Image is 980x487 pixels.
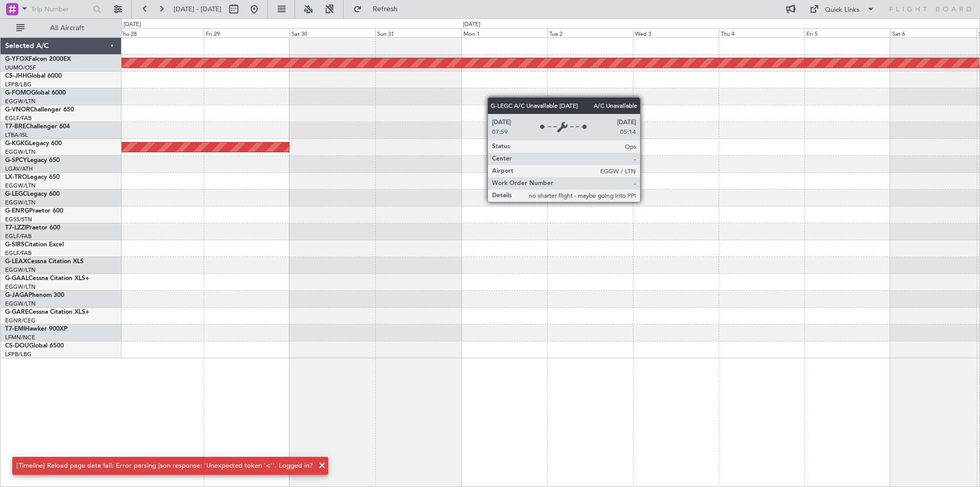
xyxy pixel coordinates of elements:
[5,225,26,231] span: T7-LZZI
[5,131,28,139] a: LTBA/ISL
[5,343,64,349] a: CS-DOUGlobal 6500
[5,73,27,79] span: CS-JHH
[27,25,108,32] span: All Aircraft
[5,292,29,298] span: G-JAGA
[5,292,64,298] a: G-JAGAPhenom 300
[5,309,29,315] span: G-GARE
[204,28,289,37] div: Fri 29
[5,107,74,113] a: G-VNORChallenger 650
[825,5,860,15] div: Quick Links
[5,225,60,231] a: T7-LZZIPraetor 600
[5,174,60,180] a: LX-TROLegacy 650
[5,233,32,240] a: EGLF/FAB
[118,28,204,37] div: Thu 28
[633,28,719,37] div: Wed 3
[5,300,36,308] a: EGGW/LTN
[890,28,976,37] div: Sat 6
[5,317,36,324] a: EGNR/CEG
[5,191,27,197] span: G-LEGC
[5,259,84,265] a: G-LEAXCessna Citation XLS
[16,461,313,471] div: [Timeline] Reload page data fail: Error parsing json response: 'Unexpected token '<''. Logged in?
[5,56,71,62] a: G-YFOXFalcon 2000EX
[5,157,60,164] a: G-SPCYLegacy 650
[5,351,32,358] a: LFPB/LBG
[5,81,32,88] a: LFPB/LBG
[375,28,461,37] div: Sun 31
[719,28,804,37] div: Thu 4
[364,6,407,13] span: Refresh
[5,141,29,147] span: G-KGKG
[5,114,32,122] a: EGLF/FAB
[5,107,30,113] span: G-VNOR
[5,266,36,274] a: EGGW/LTN
[461,28,547,37] div: Mon 1
[5,216,32,223] a: EGSS/STN
[5,326,25,332] span: T7-EMI
[5,309,89,315] a: G-GARECessna Citation XLS+
[547,28,633,37] div: Tue 2
[5,90,31,96] span: G-FOMO
[349,1,410,17] button: Refresh
[124,20,141,29] div: [DATE]
[5,334,35,341] a: LFMN/NCE
[804,1,880,17] button: Quick Links
[31,2,90,17] input: Trip Number
[5,249,32,257] a: EGLF/FAB
[5,343,29,349] span: CS-DOU
[5,242,24,248] span: G-SIRS
[5,283,36,291] a: EGGW/LTN
[5,259,27,265] span: G-LEAX
[5,191,60,197] a: G-LEGCLegacy 600
[5,208,29,214] span: G-ENRG
[289,28,375,37] div: Sat 30
[11,20,111,36] button: All Aircraft
[5,208,63,214] a: G-ENRGPraetor 600
[5,199,36,206] a: EGGW/LTN
[5,124,70,130] a: T7-BREChallenger 604
[5,64,36,72] a: UUMO/OSF
[5,326,67,332] a: T7-EMIHawker 900XP
[463,20,480,29] div: [DATE]
[5,73,62,79] a: CS-JHHGlobal 6000
[5,56,29,62] span: G-YFOX
[5,148,36,156] a: EGGW/LTN
[5,98,36,105] a: EGGW/LTN
[5,242,64,248] a: G-SIRSCitation Excel
[5,124,26,130] span: T7-BRE
[5,275,89,282] a: G-GAALCessna Citation XLS+
[5,165,33,173] a: LGAV/ATH
[5,157,27,164] span: G-SPCY
[5,275,29,282] span: G-GAAL
[5,182,36,190] a: EGGW/LTN
[804,28,890,37] div: Fri 5
[174,5,222,14] span: [DATE] - [DATE]
[5,174,27,180] span: LX-TRO
[5,141,62,147] a: G-KGKGLegacy 600
[5,90,66,96] a: G-FOMOGlobal 6000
